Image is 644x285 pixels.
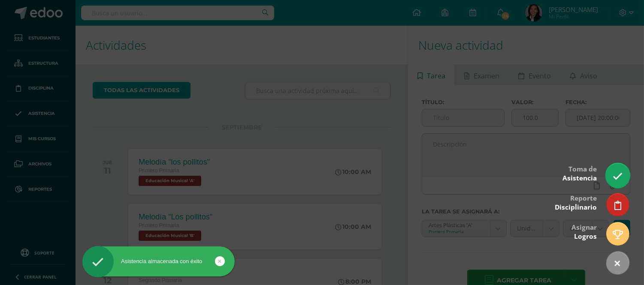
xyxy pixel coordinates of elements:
[571,217,597,245] div: Asignar
[562,174,597,183] span: Asistencia
[574,232,597,241] span: Logros
[555,188,597,216] div: Reporte
[562,159,597,187] div: Toma de
[555,203,597,212] span: Disciplinario
[82,258,235,265] div: Asistencia almacenada con éxito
